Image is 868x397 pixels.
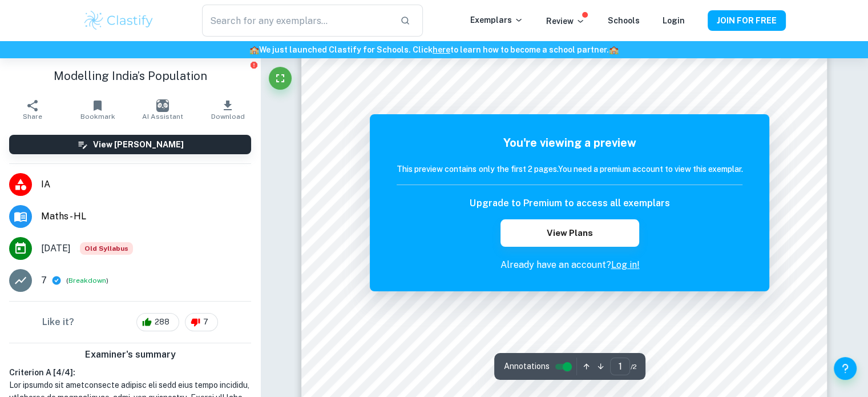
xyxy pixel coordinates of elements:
span: AI Assistant [142,113,183,121]
span: 288 [148,316,176,328]
p: Already have an account? [397,258,742,272]
h6: This preview contains only the first 2 pages. You need a premium account to view this exemplar. [397,163,742,175]
div: 288 [136,313,179,331]
p: 7 [41,274,47,287]
h5: You're viewing a preview [397,134,742,151]
button: Fullscreen [269,67,292,90]
span: / 2 [630,362,636,372]
button: Breakdown [68,275,106,286]
a: Log in! [611,259,639,270]
img: Clastify logo [83,9,155,32]
h1: Modelling India’s Population [9,67,251,85]
div: 7 [185,313,218,331]
button: View Plans [500,219,639,247]
a: Schools [608,16,640,25]
p: Exemplars [470,14,523,26]
span: Download [211,113,245,121]
input: Search for any exemplars... [202,5,390,37]
button: AI Assistant [130,94,195,126]
button: Report issue [249,61,258,69]
button: Download [195,94,260,126]
span: [DATE] [41,242,71,255]
span: Maths - HL [41,210,251,223]
h6: Upgrade to Premium to access all exemplars [470,197,669,210]
button: View [PERSON_NAME] [9,135,251,154]
p: Review [546,15,585,27]
a: here [433,45,450,54]
span: Bookmark [80,113,115,121]
span: 7 [197,316,215,328]
span: Share [23,113,42,121]
button: Help and Feedback [834,357,857,380]
button: JOIN FOR FREE [708,10,786,31]
h6: Like it? [42,315,74,329]
h6: Criterion A [ 4 / 4 ]: [9,366,251,379]
span: Annotations [503,360,549,372]
img: AI Assistant [156,99,169,112]
div: Although this IA is written for the old math syllabus (last exam in November 2020), the current I... [80,242,133,255]
h6: Examiner's summary [5,348,256,362]
span: IA [41,178,251,191]
h6: We just launched Clastify for Schools. Click to learn how to become a school partner. [2,43,866,56]
h6: View [PERSON_NAME] [93,138,184,151]
span: 🏫 [249,45,259,54]
span: Old Syllabus [80,242,133,255]
button: Bookmark [65,94,130,126]
span: ( ) [66,275,108,286]
a: Login [663,16,685,25]
span: 🏫 [609,45,619,54]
